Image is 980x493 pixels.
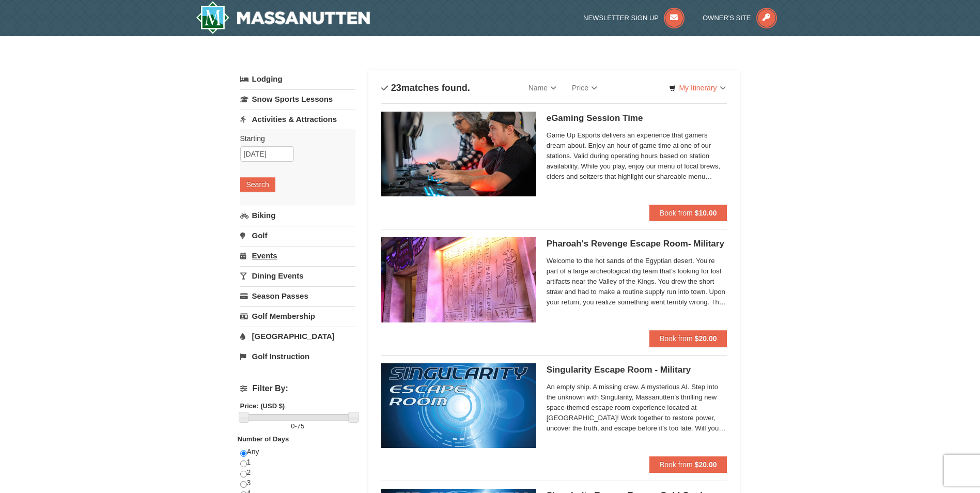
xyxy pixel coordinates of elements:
[583,14,685,22] a: Newsletter Sign Up
[240,306,355,326] a: Golf Membership
[381,112,536,196] img: 19664770-34-0b975b5b.jpg
[564,78,605,98] a: Price
[521,78,564,98] a: Name
[649,456,727,473] button: Book from $20.00
[547,365,727,375] h5: Singularity Escape Room - Military
[381,363,536,448] img: 6619913-520-2f5f5301.jpg
[240,110,355,129] a: Activities & Attractions
[240,402,285,410] strong: Price: (USD $)
[240,421,355,432] label: -
[291,422,294,430] span: 0
[547,382,727,434] span: An empty ship. A missing crew. A mysterious AI. Step into the unknown with Singularity, Massanutt...
[703,14,751,22] span: Owner's Site
[583,14,659,22] span: Newsletter Sign Up
[547,113,727,124] h5: eGaming Session Time
[196,1,370,34] img: Massanutten Resort Logo
[240,327,355,346] a: [GEOGRAPHIC_DATA]
[649,330,727,347] button: Book from $20.00
[240,89,355,109] a: Snow Sports Lessons
[238,435,289,443] strong: Number of Days
[240,206,355,225] a: Biking
[240,266,355,285] a: Dining Events
[660,209,693,217] span: Book from
[660,460,693,469] span: Book from
[240,246,355,265] a: Events
[547,256,727,307] span: Welcome to the hot sands of the Egyptian desert. You're part of a large archeological dig team th...
[649,205,727,221] button: Book from $10.00
[391,83,401,93] span: 23
[240,133,348,144] label: Starting
[381,83,470,93] h4: matches found.
[240,177,275,192] button: Search
[695,460,717,469] strong: $20.00
[381,237,536,322] img: 6619913-410-20a124c9.jpg
[240,384,355,393] h4: Filter By:
[695,209,717,217] strong: $10.00
[240,347,355,366] a: Golf Instruction
[240,286,355,305] a: Season Passes
[297,422,304,430] span: 75
[196,1,370,34] a: Massanutten Resort
[660,334,693,343] span: Book from
[547,130,727,182] span: Game Up Esports delivers an experience that gamers dream about. Enjoy an hour of game time at one...
[240,70,355,88] a: Lodging
[662,80,732,96] a: My Itinerary
[547,239,727,249] h5: Pharoah's Revenge Escape Room- Military
[703,14,777,22] a: Owner's Site
[240,226,355,245] a: Golf
[695,334,717,343] strong: $20.00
